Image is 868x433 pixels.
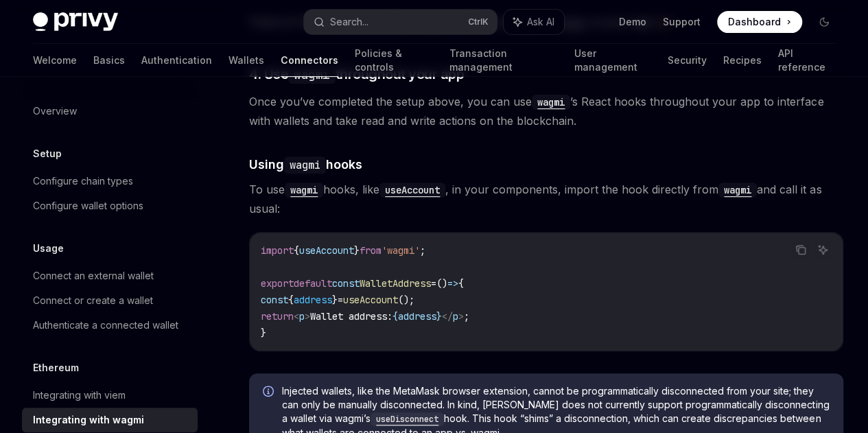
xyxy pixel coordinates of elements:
span: } [261,327,266,339]
span: > [305,310,310,323]
a: Welcome [33,44,77,77]
span: address [294,294,332,306]
span: To use hooks, like , in your components, import the hook directly from and call it as usual: [249,180,843,218]
span: const [332,277,360,290]
a: Policies & controls [355,44,433,77]
div: Integrating with viem [33,387,126,403]
a: Overview [22,99,198,124]
a: Recipes [723,44,762,77]
span: default [294,277,332,290]
span: ; [464,310,469,323]
span: => [447,277,458,290]
span: { [392,310,398,323]
div: Configure chain types [33,173,133,189]
span: Ctrl K [468,16,489,27]
code: useAccount [379,183,445,198]
span: export [261,277,294,290]
a: useAccount [379,183,445,196]
span: const [261,294,288,306]
span: from [360,244,382,257]
span: useAccount [299,244,354,257]
a: Connect an external wallet [22,264,198,288]
code: wagmi [532,95,570,110]
span: () [436,277,447,290]
span: (); [398,294,414,306]
span: } [436,310,442,323]
span: Ask AI [527,15,554,29]
span: { [458,277,464,290]
a: Integrating with wagmi [22,408,198,432]
button: Search...CtrlK [304,10,497,34]
a: Authentication [141,44,212,77]
span: Once you’ve completed the setup above, you can use ’s React hooks throughout your app to interfac... [249,92,843,130]
code: useDisconnect [371,412,444,426]
span: import [261,244,294,257]
span: return [261,310,294,323]
button: Ask AI [814,241,832,259]
div: Configure wallet options [33,198,143,214]
div: Connect an external wallet [33,268,154,284]
span: { [288,294,294,306]
span: = [338,294,343,306]
a: Demo [619,15,646,29]
a: Authenticate a connected wallet [22,313,198,338]
code: wagmi [718,183,757,198]
code: wagmi [284,156,326,174]
span: useAccount [343,294,398,306]
span: Using hooks [249,155,362,174]
button: Copy the contents from the code block [792,241,810,259]
div: Overview [33,103,77,119]
span: } [354,244,360,257]
span: address [398,310,436,323]
svg: Info [263,386,277,399]
button: Toggle dark mode [813,11,835,33]
div: Integrating with wagmi [33,412,144,428]
a: Dashboard [717,11,802,33]
span: 'wagmi' [382,244,420,257]
a: Configure wallet options [22,194,198,218]
div: Search... [330,14,368,30]
span: { [294,244,299,257]
a: useDisconnect [371,412,444,424]
a: Support [663,15,701,29]
img: dark logo [33,12,118,32]
a: Connect or create a wallet [22,288,198,313]
span: } [332,294,338,306]
span: p [299,310,305,323]
a: wagmi [285,183,323,196]
a: Connectors [281,44,338,77]
a: Wallets [228,44,264,77]
code: wagmi [285,183,323,198]
h5: Ethereum [33,360,79,376]
span: Wallet address: [310,310,392,323]
span: ; [420,244,425,257]
span: Dashboard [728,15,781,29]
h5: Setup [33,145,62,162]
a: Integrating with viem [22,383,198,408]
a: wagmi [532,95,570,108]
h5: Usage [33,240,64,257]
a: Basics [93,44,125,77]
div: Authenticate a connected wallet [33,317,178,333]
span: < [294,310,299,323]
a: User management [574,44,651,77]
button: Ask AI [504,10,564,34]
a: Security [668,44,707,77]
span: p [453,310,458,323]
div: Connect or create a wallet [33,292,153,309]
span: WalletAddress [360,277,431,290]
span: > [458,310,464,323]
span: </ [442,310,453,323]
a: Configure chain types [22,169,198,194]
span: = [431,277,436,290]
a: wagmi [718,183,757,196]
a: API reference [778,44,835,77]
a: Transaction management [449,44,558,77]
